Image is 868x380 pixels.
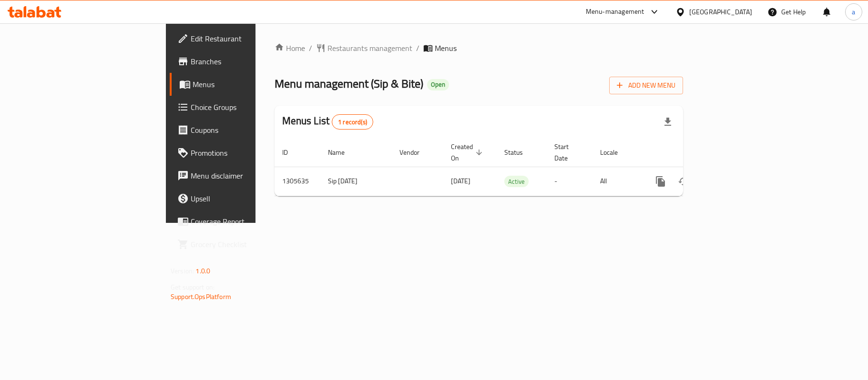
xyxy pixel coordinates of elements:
[275,42,683,54] nav: breadcrumb
[332,114,373,130] div: Total records count
[191,193,303,204] span: Upsell
[191,216,303,227] span: Coverage Report
[170,96,311,119] a: Choice Groups
[275,138,748,196] table: enhanced table
[171,265,194,277] span: Version:
[327,42,412,54] span: Restaurants management
[427,80,449,89] span: Open
[191,124,303,136] span: Coupons
[316,42,412,54] a: Restaurants management
[427,79,449,90] div: Open
[547,167,592,196] td: -
[170,119,311,141] a: Coupons
[282,147,300,158] span: ID
[170,27,311,50] a: Edit Restaurant
[171,290,231,303] a: Support.OpsPlatform
[416,42,419,54] li: /
[275,73,423,94] span: Menu management ( Sip & Bite )
[282,114,373,130] h2: Menus List
[170,73,311,96] a: Menus
[609,77,683,94] button: Add New Menu
[195,265,210,277] span: 1.0.0
[191,239,303,250] span: Grocery Checklist
[451,141,485,164] span: Created On
[170,164,311,187] a: Menu disclaimer
[649,170,672,193] button: more
[332,118,373,127] span: 1 record(s)
[852,7,855,17] span: a
[191,33,303,44] span: Edit Restaurant
[170,233,311,256] a: Grocery Checklist
[191,170,303,181] span: Menu disclaimer
[191,101,303,113] span: Choice Groups
[600,147,630,158] span: Locale
[170,50,311,73] a: Branches
[592,167,642,196] td: All
[504,176,529,187] span: Active
[328,147,357,158] span: Name
[193,79,303,90] span: Menus
[617,80,675,91] span: Add New Menu
[586,6,644,18] div: Menu-management
[672,170,695,193] button: Change Status
[170,210,311,233] a: Coverage Report
[399,147,432,158] span: Vendor
[689,7,752,17] div: [GEOGRAPHIC_DATA]
[320,167,392,196] td: Sip [DATE]
[170,187,311,210] a: Upsell
[191,56,303,67] span: Branches
[435,42,457,54] span: Menus
[554,141,581,164] span: Start Date
[642,138,748,167] th: Actions
[451,175,470,187] span: [DATE]
[504,147,535,158] span: Status
[170,141,311,164] a: Promotions
[191,147,303,159] span: Promotions
[171,281,214,293] span: Get support on:
[656,110,679,133] div: Export file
